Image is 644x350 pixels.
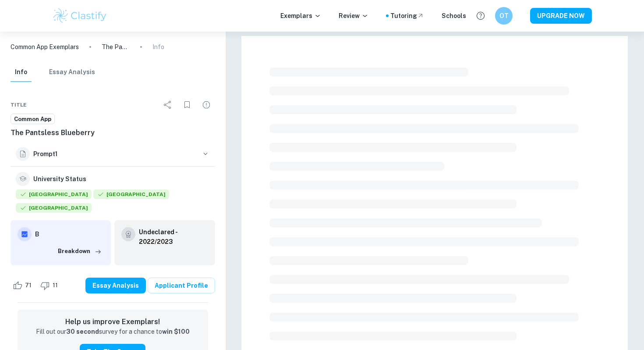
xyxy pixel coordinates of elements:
[33,174,86,184] h6: University Status
[152,42,164,52] p: Info
[25,317,201,327] h6: Help us improve Exemplars!
[85,278,146,293] button: Essay Analysis
[11,101,27,109] span: Title
[495,7,513,25] button: OT
[280,11,321,21] p: Exemplars
[11,128,215,138] h6: The Pantsless Blueberry
[11,142,215,166] button: Prompt1
[11,42,79,52] a: Common App Exemplars
[178,96,196,114] div: Bookmark
[530,8,592,24] button: UPGRADE NOW
[16,203,92,215] div: Accepted: Boston College
[11,63,32,82] button: Info
[499,11,509,21] h6: OT
[11,115,54,124] span: Common App
[56,245,104,258] button: Breakdown
[16,203,92,213] span: [GEOGRAPHIC_DATA]
[36,327,190,337] p: Fill out our survey for a chance to
[198,96,215,114] div: Report issue
[52,7,108,25] img: Clastify logo
[49,63,95,82] button: Essay Analysis
[35,229,104,239] h6: B
[66,328,99,335] strong: 30 second
[339,11,368,21] p: Review
[93,189,169,201] div: Accepted: Georgetown University
[16,189,92,199] span: [GEOGRAPHIC_DATA]
[48,281,63,290] span: 11
[473,8,488,23] button: Help and Feedback
[148,278,215,293] a: Applicant Profile
[16,189,92,201] div: Accepted: Harvard University
[20,281,36,290] span: 71
[33,149,198,159] h6: Prompt 1
[38,279,63,293] div: Dislike
[159,96,177,114] div: Share
[139,227,208,246] a: Undeclared - 2022/2023
[390,11,424,21] a: Tutoring
[442,11,466,21] a: Schools
[11,114,55,125] a: Common App
[93,189,169,199] span: [GEOGRAPHIC_DATA]
[102,42,130,52] p: The Pantsless Blueberry
[162,328,190,335] strong: win $100
[11,279,36,293] div: Like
